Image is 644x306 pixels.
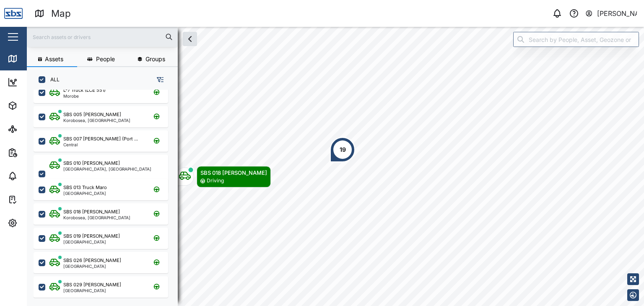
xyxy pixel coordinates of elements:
div: Dashboard [22,78,60,87]
div: Sites [22,124,42,134]
div: grid [34,90,177,299]
div: 19 [340,145,346,154]
div: [GEOGRAPHIC_DATA] [63,264,121,268]
div: Map [51,6,71,21]
div: [PERSON_NAME] [597,8,637,19]
div: [GEOGRAPHIC_DATA] [63,240,120,244]
div: SBS 007 [PERSON_NAME] (Port ... [63,135,138,143]
div: Assets [22,101,48,110]
div: SBS 005 [PERSON_NAME] [63,111,121,118]
div: Alarms [22,171,48,181]
button: [PERSON_NAME] [585,8,637,19]
div: SBS 013 Truck Maro [63,184,107,191]
div: SBS 019 [PERSON_NAME] [63,233,120,240]
span: People [96,56,115,62]
div: Korobosea, [GEOGRAPHIC_DATA] [63,118,130,122]
input: Search assets or drivers [32,31,173,43]
div: Reports [22,148,50,157]
div: Morobe [63,94,106,98]
input: Search by People, Asset, Geozone or Place [513,32,639,47]
div: SBS 029 [PERSON_NAME] [63,281,121,288]
div: Tasks [22,195,45,204]
label: ALL [45,76,60,83]
div: Map [22,54,41,63]
div: SBS 018 [PERSON_NAME] [63,208,120,215]
div: Central [63,143,138,147]
div: L-7 Truck (LCE 551) [63,87,106,94]
div: Map marker [176,166,271,187]
div: [GEOGRAPHIC_DATA], [GEOGRAPHIC_DATA] [63,167,151,171]
div: Settings [22,218,52,228]
div: [GEOGRAPHIC_DATA] [63,191,107,195]
div: [GEOGRAPHIC_DATA] [63,288,121,293]
img: Main Logo [4,4,23,23]
div: SBS 018 [PERSON_NAME] [200,169,267,177]
div: SBS 010 [PERSON_NAME] [63,160,120,167]
canvas: Map [27,27,644,306]
span: Groups [145,56,165,62]
span: Assets [45,56,63,62]
div: Map marker [330,137,355,162]
div: SBS 026 [PERSON_NAME] [63,257,121,264]
div: Driving [207,177,224,185]
div: Korobosea, [GEOGRAPHIC_DATA] [63,215,130,220]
